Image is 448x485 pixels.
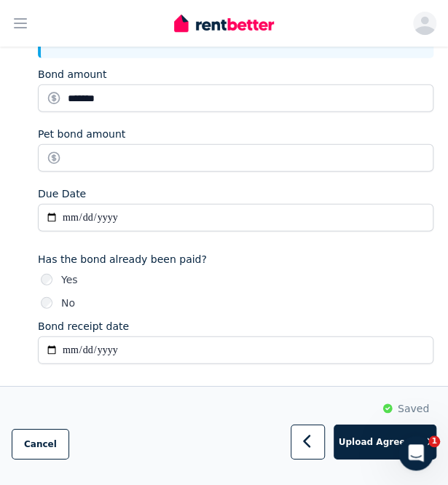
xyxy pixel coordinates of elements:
label: Due Date [38,186,86,201]
label: Has the bond already been paid? [38,252,433,267]
label: Bond amount [38,67,106,82]
span: Upload Agreement [339,435,420,447]
label: Pet bond amount [38,127,125,141]
span: 1 [428,435,440,447]
iframe: Intercom live chat [398,435,433,470]
button: Upload Agreement [334,425,437,460]
button: Cancel [12,428,69,459]
label: Bond receipt date [38,319,129,334]
span: Saved [398,401,429,416]
label: Yes [61,272,78,287]
span: Cancel [24,438,57,449]
label: No [61,296,75,310]
img: RentBetter [174,12,273,34]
